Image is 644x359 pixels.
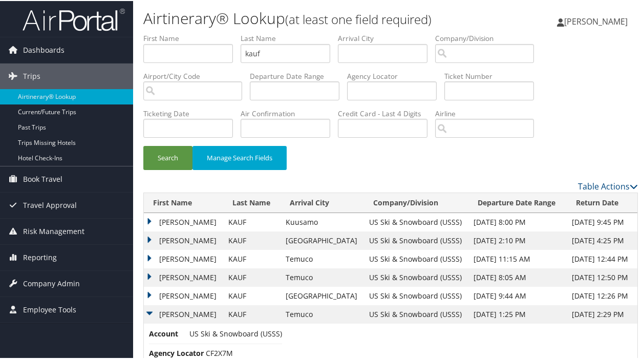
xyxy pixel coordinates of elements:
span: Book Travel [23,165,62,191]
label: Agency Locator [347,70,444,80]
td: [PERSON_NAME] [144,212,223,230]
h1: Airtinerary® Lookup [143,7,473,28]
span: Company Admin [23,270,80,295]
label: Ticketing Date [143,108,241,118]
th: Last Name: activate to sort column ascending [223,192,281,212]
span: US Ski & Snowboard (USSS) [189,328,282,337]
td: [DATE] 12:44 PM [567,249,638,267]
td: [PERSON_NAME] [144,286,223,304]
td: [DATE] 11:15 AM [468,249,566,267]
td: KAUF [223,249,281,267]
td: KAUF [223,286,281,304]
img: airportal-logo.png [23,7,125,31]
th: Arrival City: activate to sort column ascending [281,192,364,212]
td: KAUF [223,267,281,286]
span: Agency Locator [149,347,204,358]
td: KAUF [223,304,281,323]
td: US Ski & Snowboard (USSS) [364,267,469,286]
td: [PERSON_NAME] [144,230,223,249]
span: Reporting [23,244,57,269]
td: [GEOGRAPHIC_DATA] [281,230,364,249]
small: (at least one field required) [285,10,432,27]
span: Risk Management [23,218,84,243]
label: Last Name [241,32,338,43]
td: US Ski & Snowboard (USSS) [364,230,469,249]
button: Search [143,145,192,169]
label: Airport/City Code [143,70,250,80]
td: [PERSON_NAME] [144,267,223,286]
th: First Name: activate to sort column ascending [144,192,223,212]
td: [DATE] 4:25 PM [567,230,638,249]
td: [DATE] 1:25 PM [468,304,566,323]
td: [DATE] 12:26 PM [567,286,638,304]
td: [DATE] 12:50 PM [567,267,638,286]
th: Return Date: activate to sort column ascending [567,192,638,212]
span: Dashboards [23,36,65,62]
span: Employee Tools [23,296,76,322]
td: [DATE] 2:29 PM [567,304,638,323]
td: Temuco [281,267,364,286]
td: Temuco [281,249,364,267]
span: [PERSON_NAME] [564,15,628,26]
a: [PERSON_NAME] [557,5,638,36]
th: Company/Division [364,192,469,212]
a: Table Actions [578,180,638,191]
td: [DATE] 2:10 PM [468,230,566,249]
label: Airline [435,108,542,118]
button: Manage Search Fields [192,145,287,169]
td: [PERSON_NAME] [144,249,223,267]
td: Kuusamo [281,212,364,230]
td: [PERSON_NAME] [144,304,223,323]
td: Temuco [281,304,364,323]
span: Travel Approval [23,192,77,217]
label: Departure Date Range [250,70,347,80]
label: First Name [143,32,241,43]
th: Departure Date Range: activate to sort column ascending [468,192,566,212]
span: Trips [23,62,40,88]
span: CF2X7M [206,347,233,357]
label: Arrival City [338,32,435,43]
td: [DATE] 9:44 AM [468,286,566,304]
td: [DATE] 9:45 PM [567,212,638,230]
td: KAUF [223,212,281,230]
td: [GEOGRAPHIC_DATA] [281,286,364,304]
td: US Ski & Snowboard (USSS) [364,249,469,267]
td: US Ski & Snowboard (USSS) [364,304,469,323]
td: [DATE] 8:05 AM [468,267,566,286]
label: Ticket Number [444,70,542,80]
label: Air Confirmation [241,108,338,118]
label: Company/Division [435,32,542,43]
label: Credit Card - Last 4 Digits [338,108,435,118]
td: US Ski & Snowboard (USSS) [364,212,469,230]
span: Account [149,327,187,339]
td: US Ski & Snowboard (USSS) [364,286,469,304]
td: [DATE] 8:00 PM [468,212,566,230]
td: KAUF [223,230,281,249]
